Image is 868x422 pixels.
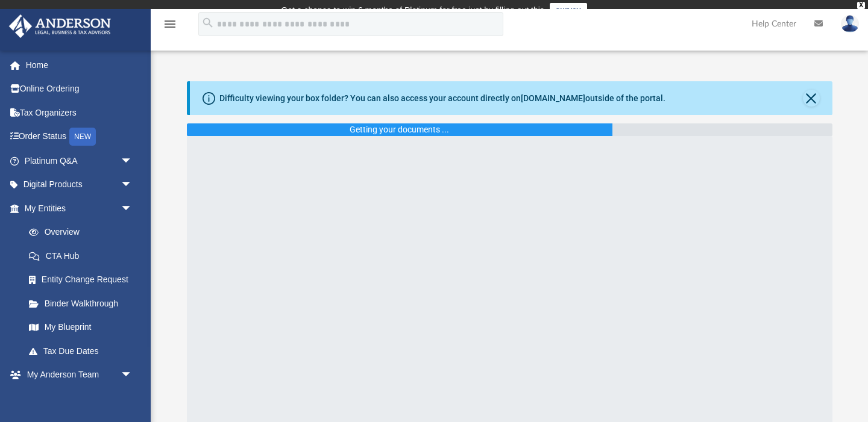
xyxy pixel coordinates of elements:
a: Binder Walkthrough [17,291,151,315]
button: Close [803,90,820,107]
a: Overview [17,220,151,244]
a: My Entitiesarrow_drop_down [8,196,151,220]
span: arrow_drop_down [121,363,145,388]
a: Tax Organizers [8,101,151,125]
a: Online Ordering [8,77,151,101]
span: arrow_drop_down [121,196,145,221]
a: [DOMAIN_NAME] [521,93,585,103]
a: Platinum Q&Aarrow_drop_down [8,149,151,173]
a: CTA Hub [17,244,151,268]
div: Get a chance to win 6 months of Platinum for free just by filling out this [281,3,544,17]
i: search [201,16,215,29]
a: Order StatusNEW [8,125,151,149]
a: My Anderson Teamarrow_drop_down [8,363,145,387]
a: My Blueprint [17,315,145,340]
div: close [857,2,865,9]
a: menu [163,23,177,31]
a: Tax Due Dates [17,339,151,363]
a: survey [550,3,587,17]
div: Getting your documents ... [350,123,449,136]
div: NEW [69,128,96,146]
a: Entity Change Request [17,268,151,292]
span: arrow_drop_down [121,173,145,197]
img: Anderson Advisors Platinum Portal [5,14,115,38]
a: Digital Productsarrow_drop_down [8,173,151,197]
img: User Pic [841,15,859,33]
a: Home [8,53,151,77]
i: menu [163,17,177,31]
div: Difficulty viewing your box folder? You can also access your account directly on outside of the p... [219,92,665,105]
span: arrow_drop_down [121,149,145,173]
